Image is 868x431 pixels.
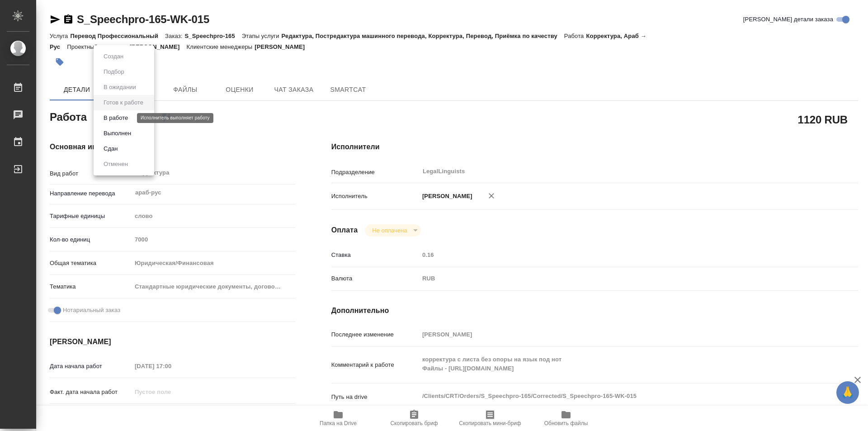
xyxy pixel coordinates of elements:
[101,113,131,123] button: В работе
[101,159,131,169] button: Отменен
[101,52,126,62] button: Создан
[101,67,127,77] button: Подбор
[101,128,134,138] button: Выполнен
[101,82,139,92] button: В ожидании
[101,144,120,154] button: Сдан
[101,98,146,108] button: Готов к работе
